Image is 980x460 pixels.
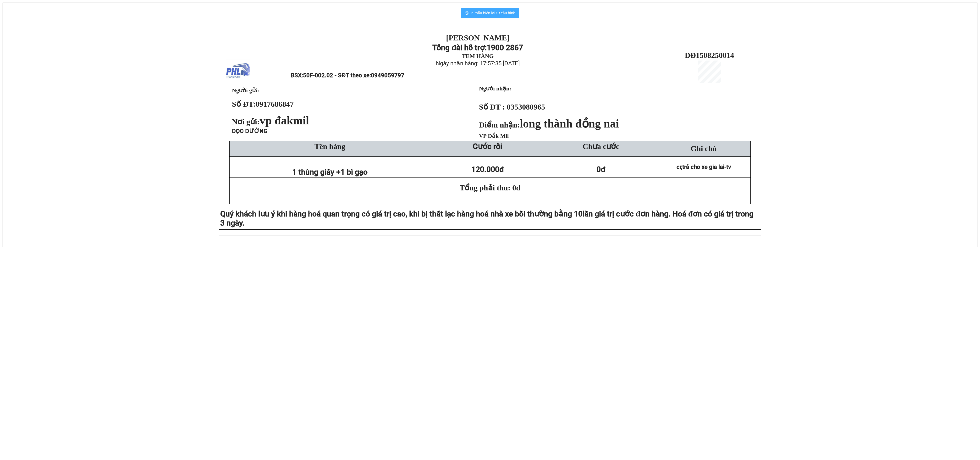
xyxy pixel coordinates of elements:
[583,142,619,151] span: Chưa cước
[473,142,502,151] strong: Cước rồi
[232,128,267,134] span: DỌC ĐƯỜNG
[292,167,368,177] span: 1 thùng giấy +1 bì gạo
[303,72,404,79] span: 50F-002.02 - SĐT theo xe:
[226,59,250,83] img: logo
[232,87,259,94] span: Người gửi:
[479,121,619,129] strong: Điểm nhận:
[479,103,505,111] strong: Số ĐT :
[232,117,311,126] span: Nơi gửi:
[432,43,487,52] strong: Tổng đài hỗ trợ:
[507,103,545,111] span: 0353080965
[446,33,509,42] strong: [PERSON_NAME]
[462,53,494,59] strong: TEM HÀNG
[520,117,619,130] span: long thành đồng nai
[479,133,509,139] span: VP Đắk Mil
[220,209,583,218] span: Quý khách lưu ý khi hàng hoá quan trọng có giá trị cao, khi bị thất lạc hàng hoá nhà xe bồi thườn...
[436,60,520,67] span: Ngày nhận hàng: 17:57:35 [DATE]
[460,183,520,192] span: Tổng phải thu: 0đ
[232,100,294,108] strong: Số ĐT:
[479,85,511,92] strong: Người nhận:
[677,164,731,170] span: cr,trả cho xe gia lai-tv
[371,72,404,79] span: 0949059797
[314,142,345,151] span: Tên hàng
[470,10,515,16] span: In mẫu biên lai tự cấu hình
[260,114,309,127] span: vp đakmil
[471,165,504,174] span: 120.000đ
[691,144,717,153] span: Ghi chú
[596,165,606,174] span: 0đ
[465,11,468,16] span: printer
[685,51,734,60] span: DĐ1508250014
[256,100,294,108] span: 0917686847
[487,43,523,52] strong: 1900 2867
[220,209,754,227] span: lần giá trị cước đơn hàng. Hoá đơn có giá trị trong 3 ngày.
[291,72,404,79] span: BSX:
[461,8,519,18] button: printerIn mẫu biên lai tự cấu hình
